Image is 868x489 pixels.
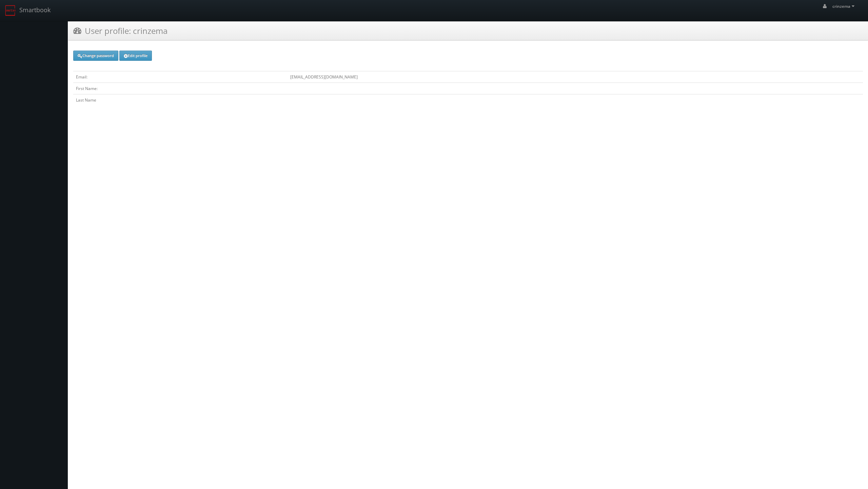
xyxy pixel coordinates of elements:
span: crinzema [832,3,856,9]
td: First Name: [73,83,288,94]
img: smartbook-logo.png [5,5,16,16]
td: Email: [73,71,288,83]
a: Edit profile [119,51,152,61]
a: Change password [73,51,118,61]
td: Last Name [73,94,288,106]
h3: User profile: crinzema [73,25,167,37]
td: [EMAIL_ADDRESS][DOMAIN_NAME] [288,71,863,83]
